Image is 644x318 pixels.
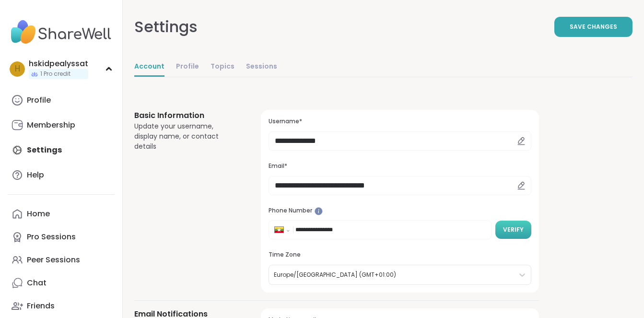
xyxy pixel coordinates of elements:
button: Verify [495,221,531,239]
div: Profile [27,95,51,106]
a: Home [8,202,115,225]
a: Pro Sessions [8,225,115,248]
a: Account [134,58,164,77]
span: 1 Pro credit [40,70,70,78]
a: Profile [8,89,115,112]
a: Membership [8,114,115,137]
a: Profile [176,58,199,77]
div: Pro Sessions [27,232,76,242]
div: Home [27,209,50,219]
button: Save Changes [554,17,632,37]
a: Friends [8,294,115,318]
div: Settings [134,15,198,38]
h3: Basic Information [134,110,238,121]
a: Topics [211,58,234,77]
a: Peer Sessions [8,248,115,271]
div: Update your username, display name, or contact details [134,121,238,152]
img: ShareWell Nav Logo [8,15,115,49]
div: Chat [27,278,47,288]
span: h [15,63,20,75]
h3: Username* [269,118,531,126]
div: Membership [27,120,75,130]
div: Peer Sessions [27,255,80,265]
h3: Email* [269,162,531,170]
div: Friends [27,301,55,311]
h3: Phone Number [269,207,531,215]
iframe: Spotlight [315,207,323,215]
h3: Time Zone [269,251,531,259]
span: Save Changes [570,23,617,31]
a: Chat [8,271,115,294]
div: Help [27,170,44,180]
span: Verify [503,225,524,234]
a: Help [8,164,115,187]
div: hskidpealyssat [29,59,88,69]
a: Sessions [246,58,277,77]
